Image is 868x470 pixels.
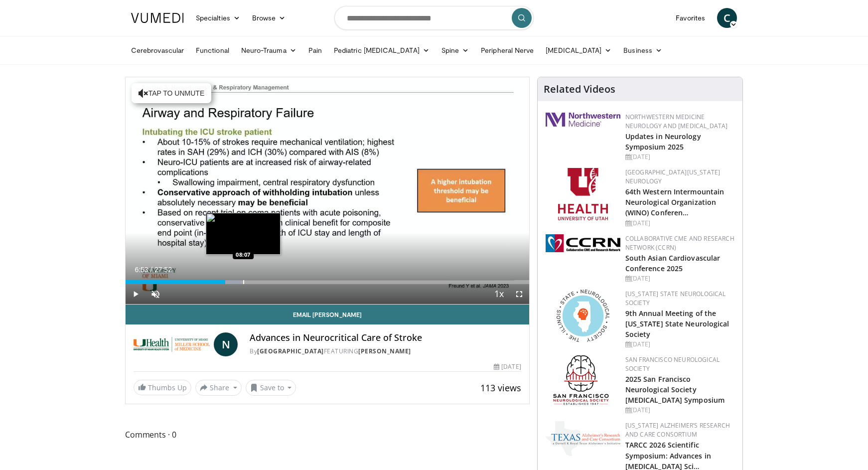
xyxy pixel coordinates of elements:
[195,380,242,396] button: Share
[246,380,296,396] button: Save to
[134,380,191,395] a: Thumbs Up
[546,421,620,456] img: c78a2266-bcdd-4805-b1c2-ade407285ecb.png.150x105_q85_autocrop_double_scale_upscale_version-0.2.png
[625,234,734,252] a: Collaborative CME and Research Network (CCRN)
[546,113,620,127] img: 2a462fb6-9365-492a-ac79-3166a6f924d8.png.150x105_q85_autocrop_double_scale_upscale_version-0.2.jpg
[235,40,302,60] a: Neuro-Trauma
[546,234,620,252] img: a04ee3ba-8487-4636-b0fb-5e8d268f3737.png.150x105_q85_autocrop_double_scale_upscale_version-0.2.png
[135,266,148,274] span: 6:53
[435,40,475,60] a: Spine
[190,8,246,28] a: Specialties
[206,213,281,255] img: image.jpeg
[625,290,726,307] a: [US_STATE] State Neurological Society
[625,340,734,349] div: [DATE]
[625,132,701,152] a: Updates in Neurology Symposium 2025
[558,168,608,220] img: f6362829-b0a3-407d-a044-59546adfd345.png.150x105_q85_autocrop_double_scale_upscale_version-0.2.png
[214,332,238,356] a: N
[625,421,730,439] a: [US_STATE] Alzheimer’s Research and Care Consortium
[553,355,613,408] img: ad8adf1f-d405-434e-aebe-ebf7635c9b5d.png.150x105_q85_autocrop_double_scale_upscale_version-0.2.png
[494,362,521,371] div: [DATE]
[358,347,411,355] a: [PERSON_NAME]
[475,40,540,60] a: Peripheral Nerve
[302,40,328,60] a: Pain
[625,168,721,185] a: [GEOGRAPHIC_DATA][US_STATE] Neurology
[625,187,724,217] a: 64th Western Intermountain Neurological Organization (WINO) Conferen…
[154,266,172,274] span: 27:52
[625,374,724,405] a: 2025 San Francisco Neurological Society [MEDICAL_DATA] Symposium
[132,83,211,103] button: Tap to unmute
[257,347,324,355] a: [GEOGRAPHIC_DATA]
[246,8,292,28] a: Browse
[717,8,737,28] a: C
[625,274,734,283] div: [DATE]
[557,290,609,342] img: 71a8b48c-8850-4916-bbdd-e2f3ccf11ef9.png.150x105_q85_autocrop_double_scale_upscale_version-0.2.png
[625,113,728,130] a: Northwestern Medicine Neurology and [MEDICAL_DATA]
[125,428,530,441] span: Comments 0
[150,266,152,274] span: /
[131,13,184,23] img: VuMedi Logo
[625,309,729,339] a: 9th Annual Meeting of the [US_STATE] State Neurological Society
[617,40,668,60] a: Business
[625,355,720,373] a: San Francisco Neurological Society
[328,40,435,60] a: Pediatric [MEDICAL_DATA]
[625,253,721,273] a: South Asian Cardiovascular Conference 2025
[134,332,210,356] img: University of Miami
[190,40,235,60] a: Functional
[334,6,534,30] input: Search topics, interventions
[509,284,529,304] button: Fullscreen
[145,284,165,304] button: Unmute
[126,280,529,284] div: Progress Bar
[544,83,615,95] h4: Related Videos
[250,332,521,343] h4: Advances in Neurocritical Care of Stroke
[480,382,521,394] span: 113 views
[540,40,617,60] a: [MEDICAL_DATA]
[670,8,711,28] a: Favorites
[126,77,529,305] video-js: Video Player
[250,347,521,356] div: By FEATURING
[625,153,734,161] div: [DATE]
[625,219,734,228] div: [DATE]
[625,406,734,415] div: [DATE]
[126,284,145,304] button: Play
[489,284,509,304] button: Playback Rate
[126,305,529,324] a: Email [PERSON_NAME]
[125,40,190,60] a: Cerebrovascular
